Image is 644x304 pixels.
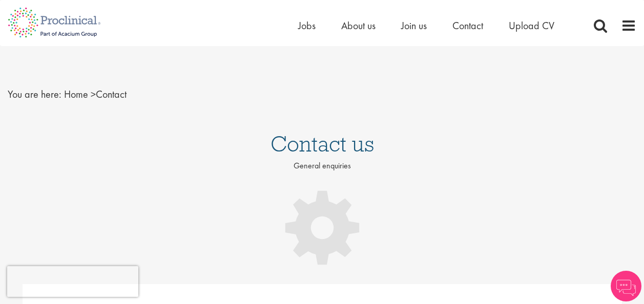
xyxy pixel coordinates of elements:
[341,19,376,32] a: About us
[452,19,483,32] a: Contact
[611,271,641,301] img: Chatbot
[8,88,61,101] span: You are here:
[64,88,88,101] a: breadcrumb link to Home
[7,266,138,297] iframe: reCAPTCHA
[64,88,127,101] span: Contact
[401,19,427,32] a: Join us
[509,19,554,32] a: Upload CV
[298,19,316,32] a: Jobs
[91,88,96,101] span: >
